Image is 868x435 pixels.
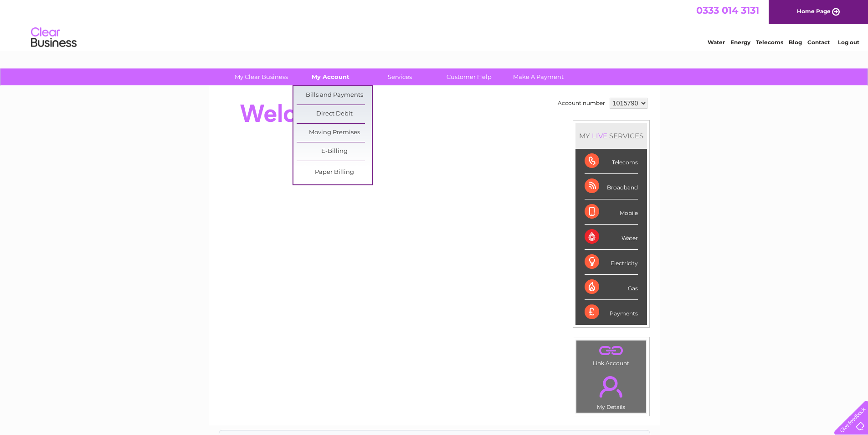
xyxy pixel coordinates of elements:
[297,142,372,161] a: E-Billing
[555,95,607,111] td: Account number
[579,343,644,359] a: .
[585,149,638,174] div: Telecoms
[838,39,859,46] a: Log out
[730,39,750,46] a: Energy
[219,5,650,44] div: Clear Business is a trading name of Verastar Limited (registered in [GEOGRAPHIC_DATA] No. 3667643...
[696,5,759,16] a: 0333 014 3131
[297,163,372,182] a: Paper Billing
[293,68,368,85] a: My Account
[297,105,372,123] a: Direct Debit
[807,39,830,46] a: Contact
[708,39,725,46] a: Water
[590,131,609,140] div: LIVE
[579,371,644,403] a: .
[362,68,437,85] a: Services
[576,368,647,413] td: My Details
[789,39,802,46] a: Blog
[756,39,783,46] a: Telecoms
[297,124,372,142] a: Moving Premises
[585,275,638,300] div: Gas
[501,68,576,85] a: Make A Payment
[297,86,372,105] a: Bills and Payments
[224,68,299,85] a: My Clear Business
[31,24,77,52] img: logo.png
[585,250,638,275] div: Electricity
[585,174,638,199] div: Broadband
[585,225,638,250] div: Water
[431,68,507,85] a: Customer Help
[585,199,638,225] div: Mobile
[575,123,647,149] div: MY SERVICES
[585,300,638,325] div: Payments
[576,340,647,369] td: Link Account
